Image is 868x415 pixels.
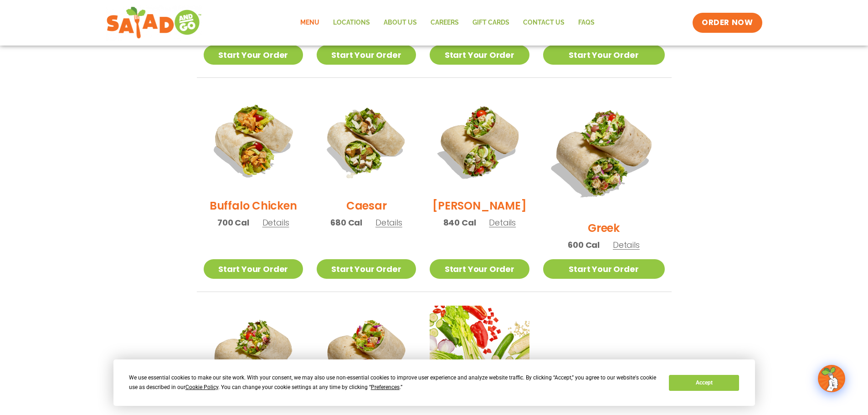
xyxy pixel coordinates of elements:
h2: Buffalo Chicken [210,198,297,214]
span: 840 Cal [443,216,476,229]
span: Preferences [371,384,400,390]
a: Start Your Order [317,45,416,65]
a: Start Your Order [543,45,665,65]
a: Contact Us [516,12,571,33]
img: Product photo for Thai Wrap [317,306,416,405]
img: Product photo for Buffalo Chicken Wrap [204,92,303,191]
a: Start Your Order [430,259,529,279]
span: ORDER NOW [702,17,753,28]
a: Menu [293,12,326,33]
a: FAQs [571,12,601,33]
span: Details [489,217,516,228]
span: 600 Cal [568,239,600,251]
img: Product photo for Build Your Own [430,306,529,405]
img: Product photo for Greek Wrap [543,92,665,213]
span: 700 Cal [217,216,249,229]
a: ORDER NOW [693,13,762,33]
img: wpChatIcon [819,366,844,391]
h2: Greek [588,220,620,236]
div: Cookie Consent Prompt [113,359,755,406]
a: Start Your Order [204,259,303,279]
button: Accept [669,375,739,391]
h2: Caesar [346,198,387,214]
a: Locations [326,12,377,33]
span: Details [262,217,289,228]
h2: [PERSON_NAME] [432,198,526,214]
span: Cookie Policy [185,384,218,390]
img: Product photo for Cobb Wrap [430,92,529,191]
span: Details [375,217,402,228]
div: We use essential cookies to make our site work. With your consent, we may also use non-essential ... [129,373,658,392]
img: Product photo for Caesar Wrap [317,92,416,191]
a: Start Your Order [317,259,416,279]
span: Details [613,239,640,251]
img: new-SAG-logo-768×292 [106,5,202,41]
a: Start Your Order [430,45,529,65]
span: 680 Cal [330,216,362,229]
a: Start Your Order [204,45,303,65]
a: About Us [377,12,424,33]
a: Start Your Order [543,259,665,279]
nav: Menu [293,12,601,33]
img: Product photo for Jalapeño Ranch Wrap [204,306,303,405]
a: GIFT CARDS [466,12,516,33]
a: Careers [424,12,466,33]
